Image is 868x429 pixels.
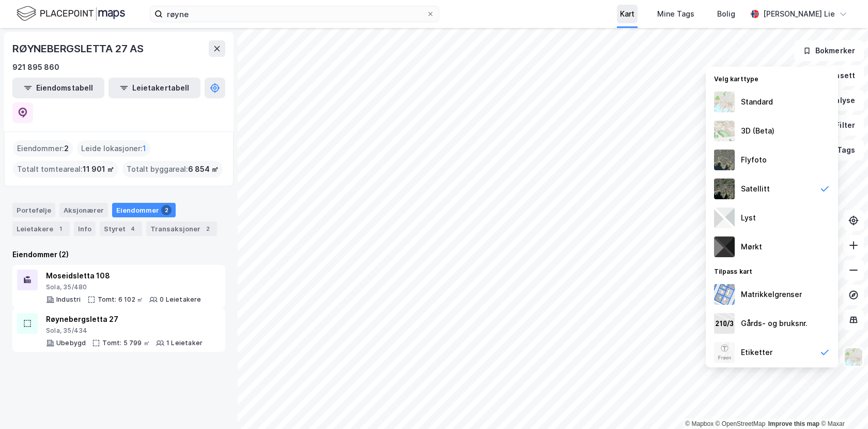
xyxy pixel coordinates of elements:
div: Eiendommer [112,203,176,217]
iframe: Chat Widget [816,379,868,429]
div: Mine Tags [657,8,694,20]
div: Sola, 35/434 [46,327,203,335]
div: Portefølje [12,203,55,217]
div: Transaksjoner [146,221,217,236]
div: 1 [55,224,66,234]
div: Leide lokasjoner : [77,140,150,157]
a: Mapbox [685,420,714,427]
div: Lyst [741,212,756,224]
img: Z [714,342,735,363]
input: Søk på adresse, matrikkel, gårdeiere, leietakere eller personer [163,6,426,22]
div: Gårds- og bruksnr. [741,317,808,330]
img: 9k= [714,179,735,199]
div: [PERSON_NAME] Lie [763,8,835,20]
button: Filter [814,115,864,136]
div: Sola, 35/480 [46,283,202,291]
button: Eiendomstabell [12,78,104,98]
div: Kontrollprogram for chat [816,379,868,429]
div: Leietakere [12,221,70,236]
a: Improve this map [768,420,819,427]
div: Tomt: 5 799 ㎡ [102,339,150,347]
div: Standard [741,96,773,108]
img: Z [714,150,735,170]
div: 2 [203,224,213,234]
div: Satellitt [741,183,770,195]
div: 0 Leietakere [160,295,201,304]
button: Leietakertabell [109,78,200,98]
button: Tags [816,140,864,160]
div: 2 [161,205,172,215]
div: Kart [620,8,634,20]
a: OpenStreetMap [716,420,766,427]
button: Datasett [801,65,864,86]
div: Tomt: 6 102 ㎡ [98,295,144,304]
div: Tilpass kart [706,261,838,280]
img: Z [844,347,863,367]
img: Z [714,121,735,141]
span: 1 [143,142,146,155]
div: Røynebergsletta 27 [46,313,203,326]
span: 2 [64,142,69,155]
img: cadastreKeys.547ab17ec502f5a4ef2b.jpeg [714,313,735,334]
img: Z [714,92,735,112]
div: 1 Leietaker [166,339,203,347]
div: Totalt byggareal : [122,161,223,177]
div: Matrikkelgrenser [741,288,802,301]
div: 3D (Beta) [741,125,774,137]
img: cadastreBorders.cfe08de4b5ddd52a10de.jpeg [714,284,735,305]
div: Bolig [717,8,735,20]
div: Etiketter [741,346,772,359]
button: Bokmerker [794,40,864,61]
img: nCdM7BzjoCAAAAAElFTkSuQmCC [714,236,735,257]
div: Styret [100,221,142,236]
img: logo.f888ab2527a4732fd821a326f86c7f29.svg [17,5,125,23]
div: Info [74,221,96,236]
div: 921 895 860 [12,61,59,73]
div: Moseidsletta 108 [46,270,202,282]
div: 4 [128,224,138,234]
div: Totalt tomteareal : [13,161,118,177]
div: RØYNEBERGSLETTA 27 AS [12,40,146,57]
div: Aksjonærer [59,203,108,217]
div: Mørkt [741,241,762,253]
img: luj3wr1y2y3+OchiMxRmMxRlscgabnMEmZ7DJGWxyBpucwSZnsMkZbHIGm5zBJmewyRlscgabnMEmZ7DJGWxyBpucwSZnsMkZ... [714,208,735,228]
div: Eiendommer (2) [12,248,225,261]
span: 11 901 ㎡ [83,163,114,175]
div: Flyfoto [741,154,767,166]
div: Velg karttype [706,69,838,87]
div: Eiendommer : [13,140,73,157]
div: Ubebygd [56,339,86,347]
span: 6 854 ㎡ [188,163,219,175]
div: Industri [56,295,81,304]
